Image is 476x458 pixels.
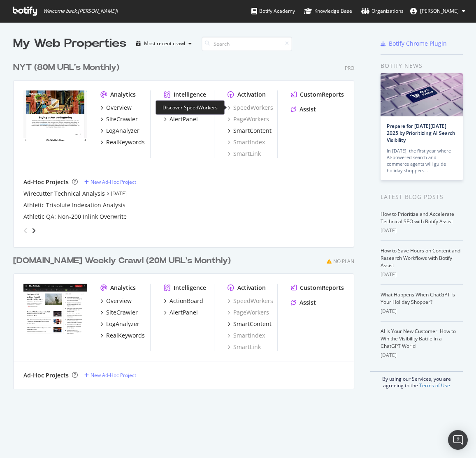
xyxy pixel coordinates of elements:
[370,371,463,389] div: By using our Services, you are agreeing to the
[420,7,459,14] span: Lis Guirguis
[100,104,132,112] a: Overview
[23,178,69,186] div: Ad-Hoc Projects
[381,247,460,269] a: How to Save Hours on Content and Research Workflows with Botify Assist
[106,331,145,340] div: RealKeywords
[381,291,455,305] a: What Happens When ChatGPT Is Your Holiday Shopper?
[404,5,472,18] button: [PERSON_NAME]
[23,213,127,221] a: Athletic QA: Non-200 Inlink Overwrite
[100,297,132,305] a: Overview
[84,372,136,379] a: New Ad-Hoc Project
[300,284,344,292] div: CustomReports
[361,7,404,15] div: Organizations
[233,320,272,328] div: SmartContent
[300,90,344,99] div: CustomReports
[228,150,261,158] a: SmartLink
[291,105,316,113] a: Assist
[228,343,261,351] a: SmartLink
[106,297,132,305] div: Overview
[228,297,273,305] div: SpeedWorkers
[164,297,203,305] a: ActionBoard
[100,127,139,135] a: LogAnalyzer
[381,39,447,48] a: Botify Chrome Plugin
[13,255,231,267] div: [DOMAIN_NAME] Weekly Crawl (20M URL's Monthly)
[84,178,136,185] a: New Ad-Hoc Project
[228,320,272,328] a: SmartContent
[13,62,123,74] a: NYT (80M URL's Monthly)
[233,127,272,135] div: SmartContent
[110,284,136,292] div: Analytics
[389,39,447,48] div: Botify Chrome Plugin
[237,90,266,99] div: Activation
[156,100,225,115] div: Discover SpeedWorkers
[381,73,463,116] img: Prepare for Black Friday 2025 by Prioritizing AI Search Visibility
[448,430,468,450] div: Open Intercom Messenger
[100,331,145,340] a: RealKeywords
[106,320,139,328] div: LogAnalyzer
[291,284,344,292] a: CustomReports
[43,8,118,14] span: Welcome back, [PERSON_NAME] !
[228,138,265,146] a: SmartIndex
[13,62,119,74] div: NYT (80M URL's Monthly)
[228,127,272,135] a: SmartContent
[300,105,316,113] div: Assist
[381,210,454,225] a: How to Prioritize and Accelerate Technical SEO with Botify Assist
[228,331,265,340] a: SmartIndex
[174,284,206,292] div: Intelligence
[419,382,450,389] a: Terms of Use
[387,148,457,174] div: In [DATE], the first year where AI-powered search and commerce agents will guide holiday shoppers…
[164,308,198,317] a: AlertPanel
[381,61,463,70] div: Botify news
[202,37,292,51] input: Search
[381,308,463,315] div: [DATE]
[170,115,198,123] div: AlertPanel
[106,115,138,123] div: SiteCrawler
[228,115,269,123] a: PageWorkers
[164,115,198,123] a: AlertPanel
[144,41,185,46] div: Most recent crawl
[333,258,354,265] div: No Plan
[251,7,295,15] div: Botify Academy
[13,255,234,267] a: [DOMAIN_NAME] Weekly Crawl (20M URL's Monthly)
[13,35,126,52] div: My Web Properties
[387,123,455,143] a: Prepare for [DATE][DATE] 2025 by Prioritizing AI Search Visibility
[228,104,273,112] a: SpeedWorkers
[228,308,269,317] a: PageWorkers
[381,227,463,234] div: [DATE]
[106,104,132,112] div: Overview
[20,224,31,237] div: angle-left
[106,308,138,317] div: SiteCrawler
[23,90,87,141] img: nytimes.com
[23,284,87,335] img: theathletic.com
[381,192,463,201] div: Latest Blog Posts
[106,127,139,135] div: LogAnalyzer
[100,308,138,317] a: SiteCrawler
[23,190,105,198] a: Wirecutter Technical Analysis
[100,115,138,123] a: SiteCrawler
[13,52,361,389] div: grid
[100,320,139,328] a: LogAnalyzer
[345,65,354,72] div: Pro
[110,90,136,99] div: Analytics
[31,227,37,235] div: angle-right
[300,298,316,307] div: Assist
[304,7,352,15] div: Knowledge Base
[381,271,463,278] div: [DATE]
[381,328,456,349] a: AI Is Your New Customer: How to Win the Visibility Battle in a ChatGPT World
[23,201,125,209] a: Athletic Trisolute Indexation Analysis
[133,37,195,50] button: Most recent crawl
[111,190,127,197] a: [DATE]
[237,284,266,292] div: Activation
[291,298,316,307] a: Assist
[170,297,203,305] div: ActionBoard
[170,308,198,317] div: AlertPanel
